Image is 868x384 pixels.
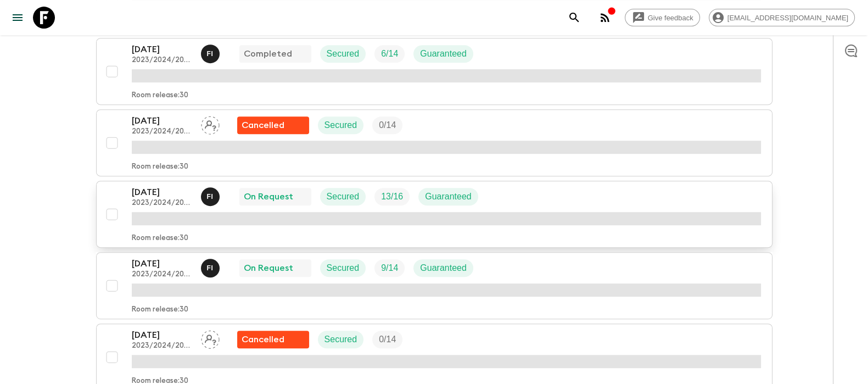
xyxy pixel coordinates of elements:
p: Completed [244,47,292,60]
p: [DATE] [132,329,192,342]
button: search adventures [563,7,585,29]
p: Guaranteed [420,47,467,60]
span: [EMAIL_ADDRESS][DOMAIN_NAME] [721,14,854,22]
button: FI [201,187,222,206]
p: 2023/2024/2025 [132,56,192,65]
button: FI [201,259,222,277]
div: Trip Fill [372,116,402,134]
span: Assign pack leader [201,333,220,342]
span: Faten Ibrahim [201,191,222,199]
p: 0 / 14 [379,119,396,132]
button: menu [7,7,29,29]
span: Faten Ibrahim [201,262,222,271]
span: Assign pack leader [201,119,220,128]
p: Cancelled [242,333,284,346]
div: Trip Fill [374,188,410,205]
p: 13 / 16 [381,190,403,203]
p: 2023/2024/2025 [132,199,192,208]
p: Secured [327,190,360,203]
p: Room release: 30 [132,91,188,100]
p: Room release: 30 [132,163,188,171]
div: Secured [318,331,364,348]
p: 2023/2024/2025 [132,127,192,136]
p: 6 / 14 [381,47,398,60]
div: Trip Fill [372,331,402,348]
p: F I [207,192,214,201]
button: [DATE]2023/2024/2025Faten IbrahimOn RequestSecuredTrip FillGuaranteedRoom release:30 [96,252,772,319]
span: Faten Ibrahim [201,48,222,57]
p: Room release: 30 [132,305,188,314]
p: [DATE] [132,257,192,270]
button: [DATE]2023/2024/2025Assign pack leaderFlash Pack cancellationSecuredTrip FillRoom release:30 [96,109,772,176]
p: 2023/2024/2025 [132,270,192,279]
div: [EMAIL_ADDRESS][DOMAIN_NAME] [709,9,855,26]
p: [DATE] [132,43,192,56]
p: Guaranteed [420,261,467,275]
p: Secured [324,333,357,346]
div: Secured [320,45,366,63]
p: 0 / 14 [379,333,396,346]
div: Flash Pack cancellation [237,116,309,134]
p: Cancelled [242,119,284,132]
p: Guaranteed [425,190,472,203]
div: Trip Fill [374,45,405,63]
div: Secured [320,188,366,205]
p: Room release: 30 [132,234,188,243]
button: [DATE]2023/2024/2025Faten IbrahimOn RequestSecuredTrip FillGuaranteedRoom release:30 [96,181,772,248]
div: Secured [318,116,364,134]
p: [DATE] [132,186,192,199]
a: Give feedback [625,9,700,26]
div: Secured [320,259,366,277]
p: [DATE] [132,114,192,127]
div: Flash Pack cancellation [237,331,309,348]
p: On Request [244,261,293,275]
p: Secured [327,47,360,60]
span: Give feedback [642,14,699,22]
p: 9 / 14 [381,261,398,275]
div: Trip Fill [374,259,405,277]
p: F I [207,264,214,272]
p: Secured [327,261,360,275]
p: 2023/2024/2025 [132,342,192,350]
button: [DATE]2023/2024/2025Faten IbrahimCompletedSecuredTrip FillGuaranteedRoom release:30 [96,38,772,105]
p: Secured [324,119,357,132]
p: On Request [244,190,293,203]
